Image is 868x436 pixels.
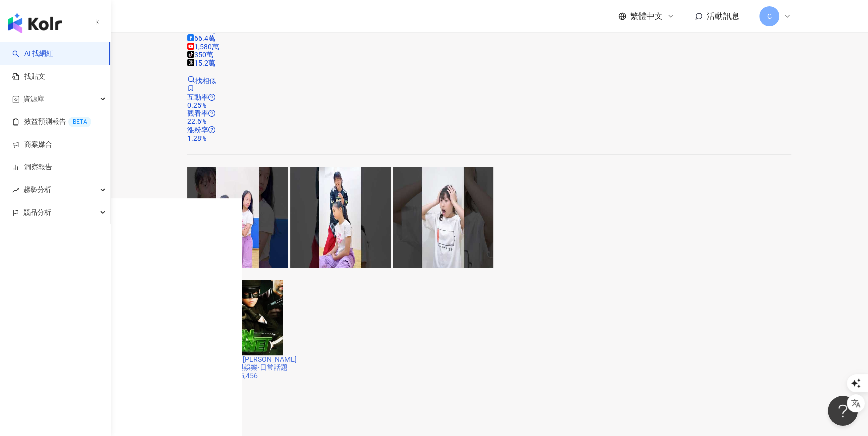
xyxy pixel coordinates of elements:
div: 網紅類型 ： [187,363,791,371]
a: 洞察報告 [12,162,52,172]
div: 1.28% [187,134,791,142]
span: 66.4萬 [187,34,215,42]
a: 找相似 [187,75,216,85]
a: 找貼文 [12,72,45,82]
span: 15.2萬 [187,59,215,67]
span: 繁體中文 [630,11,663,22]
a: searchAI 找網紅 [12,49,53,59]
span: [PERSON_NAME] [PERSON_NAME] [187,355,297,363]
img: logo [8,13,62,33]
div: 0.25% [187,101,791,109]
span: rise [12,186,19,194]
span: 找相似 [195,77,216,85]
iframe: Help Scout Beacon - Open [828,396,858,426]
span: 趨勢分析 [23,178,51,201]
span: 互動率 [187,93,208,101]
span: 活動訊息 [707,11,739,21]
span: · [258,363,260,371]
img: post-image [290,167,391,268]
span: 競品分析 [23,201,51,224]
span: 資源庫 [23,88,44,110]
img: post-image [393,167,493,268]
span: C [767,11,772,22]
a: 效益預測報告BETA [12,117,91,127]
span: 漲粉率 [187,126,208,134]
img: post-image [187,167,288,268]
span: question-circle [208,94,215,101]
img: KOL Avatar [207,280,283,355]
span: question-circle [208,126,215,133]
span: 350萬 [187,51,213,59]
span: 1,580萬 [187,43,219,51]
span: 觀看率 [187,109,208,117]
span: 日常話題 [260,363,288,371]
div: 22.6% [187,117,791,126]
div: 總追蹤數 ： 18,305,456 [187,371,791,380]
span: question-circle [208,110,215,117]
a: 商案媒合 [12,140,52,150]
